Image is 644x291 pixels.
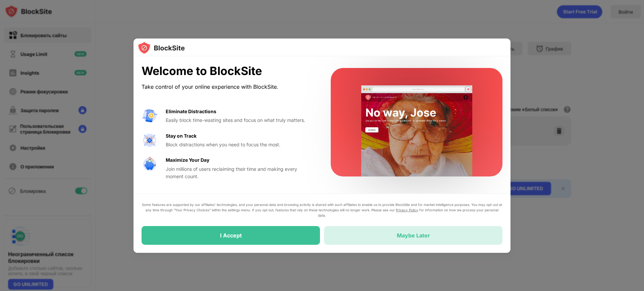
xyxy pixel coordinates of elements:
div: Maybe Later [397,232,430,239]
div: Stay on Track [166,132,197,140]
div: Join millions of users reclaiming their time and making every moment count. [166,165,315,180]
div: Take control of your online experience with BlockSite. [142,82,315,92]
div: Block distractions when you need to focus the most. [166,141,315,148]
div: Easily block time-wasting sites and focus on what truly matters. [166,117,315,124]
img: value-focus.svg [142,132,158,148]
div: Maximize Your Day [166,156,209,164]
div: Some features are supported by our affiliates’ technologies, and your personal data and browsing ... [142,202,502,218]
a: Privacy Policy [396,208,418,212]
div: Welcome to BlockSite [142,64,315,78]
img: value-avoid-distractions.svg [142,108,158,124]
div: Eliminate Distractions [166,108,216,115]
img: logo-blocksite.svg [138,41,185,55]
div: I Accept [220,232,242,239]
img: value-safe-time.svg [142,156,158,172]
